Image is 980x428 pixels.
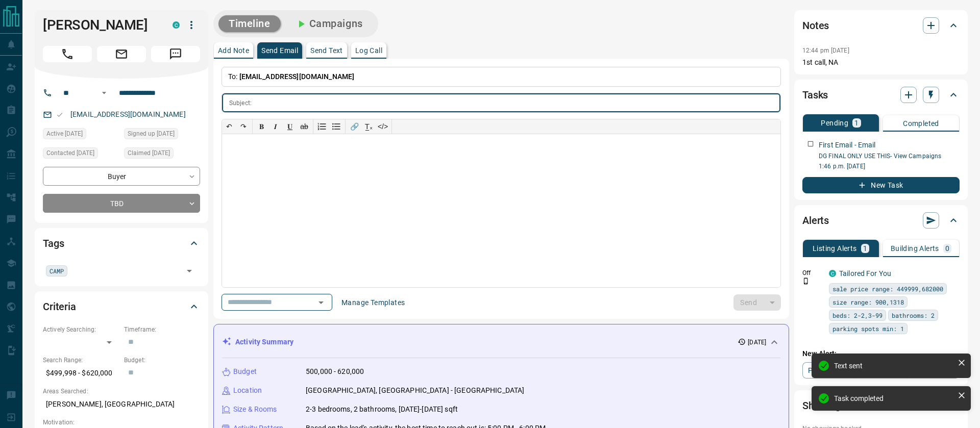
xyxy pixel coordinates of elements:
[43,46,92,62] span: Call
[218,15,281,32] button: Timeline
[819,162,960,171] p: 1:46 p.m. [DATE]
[832,297,904,307] span: size range: 900,1318
[43,365,119,382] p: $499,998 - $620,000
[182,264,197,278] button: Open
[300,122,308,131] s: ab
[128,129,175,139] span: Signed up [DATE]
[43,298,76,315] h2: Criteria
[802,17,829,34] h2: Notes
[222,119,236,134] button: ↶
[43,235,64,251] h2: Tags
[802,362,855,379] a: Property
[802,208,960,233] div: Alerts
[124,325,200,334] p: Timeframe:
[839,269,891,278] a: Tailored For You
[128,148,170,158] span: Claimed [DATE]
[355,47,382,54] p: Log Call
[124,356,200,365] p: Budget:
[98,87,110,99] button: Open
[347,119,361,134] button: 🔗
[222,67,781,87] p: To:
[97,46,146,62] span: Email
[314,295,328,310] button: Open
[819,153,941,160] a: DG FINAL ONLY USE THIS- View Campaigns
[748,338,766,347] p: [DATE]
[802,13,960,38] div: Notes
[43,325,119,334] p: Actively Searching:
[834,394,953,402] div: Task completed
[43,147,119,162] div: Tue Aug 05 2025
[222,333,780,351] div: Activity Summary[DATE]
[813,245,857,252] p: Listing Alerts
[43,167,200,186] div: Buyer
[315,119,329,134] button: Numbered list
[43,356,119,365] p: Search Range:
[233,385,262,396] p: Location
[218,47,249,54] p: Add Note
[376,119,390,134] button: </>
[43,231,200,256] div: Tags
[802,47,849,54] p: 12:44 pm [DATE]
[287,122,292,131] span: 𝐔
[802,212,829,229] h2: Alerts
[43,17,157,33] h1: [PERSON_NAME]
[892,310,935,320] span: bathrooms: 2
[261,47,298,54] p: Send Email
[173,21,180,29] div: condos.ca
[43,396,200,413] p: [PERSON_NAME], [GEOGRAPHIC_DATA]
[151,46,200,62] span: Message
[832,323,904,334] span: parking spots min: 1
[239,72,355,81] span: [EMAIL_ADDRESS][DOMAIN_NAME]
[802,83,960,107] div: Tasks
[56,111,63,118] svg: Email Valid
[233,366,257,377] p: Budget
[306,366,364,377] p: 500,000 - 620,000
[903,120,939,127] p: Completed
[229,98,252,108] p: Subject:
[236,119,251,134] button: ↷
[235,337,293,347] p: Activity Summary
[46,148,94,158] span: Contacted [DATE]
[285,15,373,32] button: Campaigns
[43,418,200,427] p: Motivation:
[802,268,823,278] p: Off
[43,194,200,213] div: TBD
[802,177,960,193] button: New Task
[854,119,859,127] p: 1
[268,119,283,134] button: 𝑰
[802,278,810,285] svg: Push Notification Only
[50,266,64,276] span: CAMP
[124,147,200,162] div: Tue Aug 05 2025
[945,245,949,252] p: 0
[306,404,458,415] p: 2-3 bedrooms, 2 bathrooms, [DATE]-[DATE] sqft
[821,119,848,127] p: Pending
[829,270,836,277] div: condos.ca
[832,284,943,294] span: sale price range: 449999,682000
[43,128,119,142] div: Tue Aug 05 2025
[310,47,343,54] p: Send Text
[733,294,781,311] div: split button
[329,119,344,134] button: Bullet list
[306,385,524,396] p: [GEOGRAPHIC_DATA], [GEOGRAPHIC_DATA] - [GEOGRAPHIC_DATA]
[70,110,186,118] a: [EMAIL_ADDRESS][DOMAIN_NAME]
[834,362,953,370] div: Text sent
[46,129,83,139] span: Active [DATE]
[802,57,960,68] p: 1st call, NA
[802,87,828,103] h2: Tasks
[802,397,846,414] h2: Showings
[124,128,200,142] div: Tue Aug 05 2025
[297,119,311,134] button: ab
[832,310,883,320] span: beds: 2-2,3-99
[254,119,268,134] button: 𝐁
[335,294,411,311] button: Manage Templates
[802,393,960,418] div: Showings
[43,387,200,396] p: Areas Searched:
[819,140,876,150] p: First Email - Email
[891,245,939,252] p: Building Alerts
[43,294,200,319] div: Criteria
[802,348,960,359] p: New Alert:
[283,119,297,134] button: 𝐔
[863,245,867,252] p: 1
[361,119,376,134] button: T̲ₓ
[233,404,277,415] p: Size & Rooms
